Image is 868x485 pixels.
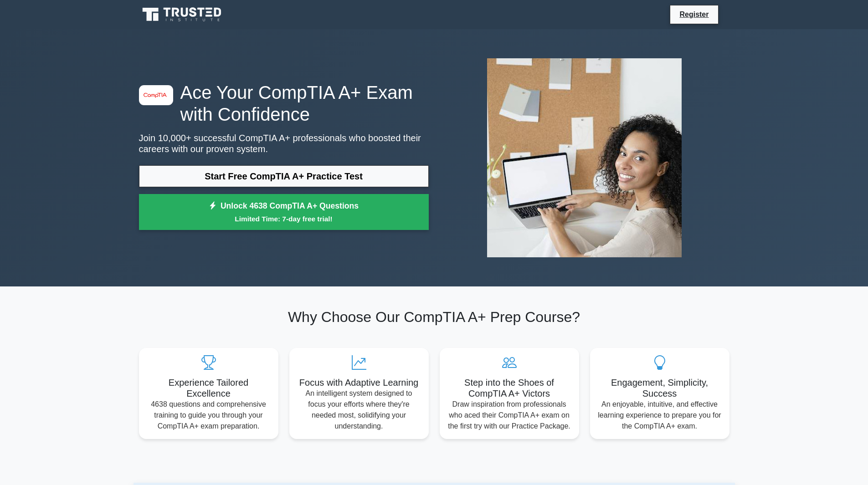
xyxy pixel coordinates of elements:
p: Draw inspiration from professionals who aced their CompTIA A+ exam on the first try with our Prac... [447,399,572,432]
a: Start Free CompTIA A+ Practice Test [139,165,429,187]
h5: Focus with Adaptive Learning [297,377,421,388]
p: An intelligent system designed to focus your efforts where they're needed most, solidifying your ... [297,388,421,432]
small: Limited Time: 7-day free trial! [150,214,417,224]
h5: Experience Tailored Excellence [146,377,271,399]
h5: Engagement, Simplicity, Success [597,377,722,399]
h5: Step into the Shoes of CompTIA A+ Victors [447,377,572,399]
a: Unlock 4638 CompTIA A+ QuestionsLimited Time: 7-day free trial! [139,194,429,230]
p: An enjoyable, intuitive, and effective learning experience to prepare you for the CompTIA A+ exam. [597,399,722,432]
h1: Ace Your CompTIA A+ Exam with Confidence [139,82,429,125]
p: 4638 questions and comprehensive training to guide you through your CompTIA A+ exam preparation. [146,399,271,432]
a: Register [674,9,714,20]
h2: Why Choose Our CompTIA A+ Prep Course? [139,308,729,326]
p: Join 10,000+ successful CompTIA A+ professionals who boosted their careers with our proven system. [139,133,429,154]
